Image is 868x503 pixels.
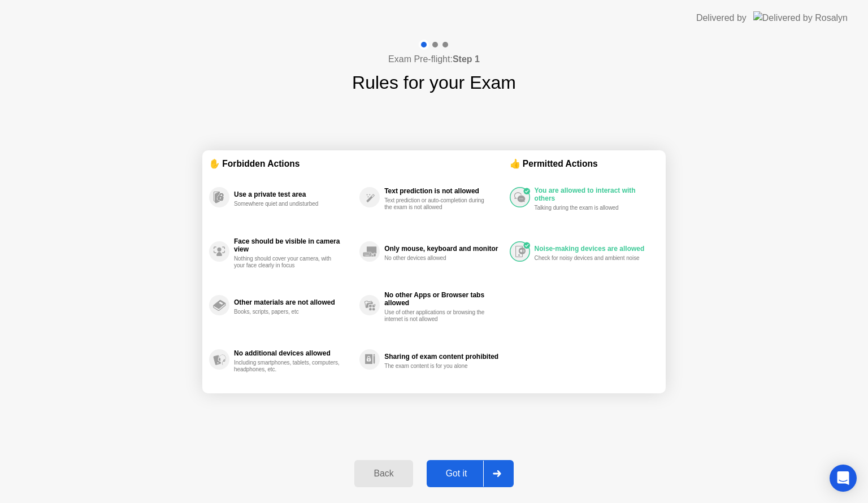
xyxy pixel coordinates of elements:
div: No other Apps or Browser tabs allowed [384,291,504,307]
div: Books, scripts, papers, etc [234,309,341,315]
div: Text prediction is not allowed [384,187,504,195]
div: Open Intercom Messenger [830,465,857,492]
button: Back [354,460,413,487]
div: ✋ Forbidden Actions [209,157,510,170]
div: The exam content is for you alone [384,363,491,370]
h4: Exam Pre-flight: [388,53,480,66]
div: Somewhere quiet and undisturbed [234,201,341,207]
div: Use of other applications or browsing the internet is not allowed [384,309,491,323]
div: Back [358,469,409,479]
div: Delivered by [696,11,747,25]
div: Check for noisy devices and ambient noise [535,255,641,262]
div: You are allowed to interact with others [535,187,653,202]
div: No additional devices allowed [234,349,354,357]
div: Nothing should cover your camera, with your face clearly in focus [234,255,341,269]
div: Face should be visible in camera view [234,237,354,253]
div: Talking during the exam is allowed [535,205,641,211]
div: Got it [430,469,483,479]
h1: Rules for your Exam [352,69,516,96]
button: Got it [427,460,514,487]
img: Delivered by Rosalyn [753,11,848,24]
div: Text prediction or auto-completion during the exam is not allowed [384,197,491,211]
div: Including smartphones, tablets, computers, headphones, etc. [234,359,341,373]
b: Step 1 [453,54,480,64]
div: Use a private test area [234,190,354,198]
div: 👍 Permitted Actions [510,157,659,170]
div: Only mouse, keyboard and monitor [384,245,504,253]
div: Other materials are not allowed [234,298,354,306]
div: Noise-making devices are allowed [535,245,653,253]
div: Sharing of exam content prohibited [384,353,504,361]
div: No other devices allowed [384,255,491,262]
